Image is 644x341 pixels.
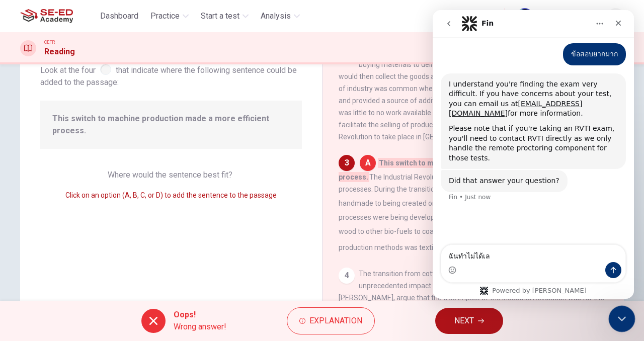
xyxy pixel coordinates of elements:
[261,10,291,22] span: Analysis
[44,46,75,58] h1: Reading
[65,191,277,199] span: Click on an option (A, B, C, or D) to add the sentence to the passage
[108,170,234,180] span: Where would the sentence best fit?
[339,199,599,235] span: New products and production processes were being developed and improved, including the transition...
[257,7,304,25] button: Analysis
[20,6,73,26] img: SE-ED Academy logo
[20,6,96,26] a: SE-ED Academy logo
[339,268,355,284] div: 4
[150,10,180,22] span: Practice
[609,306,635,332] iframe: Intercom live chat
[100,10,138,22] span: Dashboard
[146,7,193,25] button: Practice
[339,155,355,171] div: 3
[435,308,503,334] button: NEXT
[339,173,595,207] span: The Industrial Revolution was the transition to the new manufacturing processes. During the trans...
[201,10,239,22] span: Start a test
[360,155,376,171] span: A
[197,7,253,25] button: Start a test
[287,307,375,334] button: Explanation
[433,10,634,299] iframe: Intercom live chat
[454,314,474,328] span: NEXT
[52,113,290,137] span: This switch to machine production made a more efficient process.
[174,321,226,333] span: Wrong answer!
[174,309,226,321] span: Oops!
[96,7,142,25] button: Dashboard
[309,314,362,328] span: Explanation
[44,39,55,46] span: CEFR
[517,8,533,24] img: Profile picture
[40,62,302,89] span: Look at the four that indicate where the following sentence could be added to the passage:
